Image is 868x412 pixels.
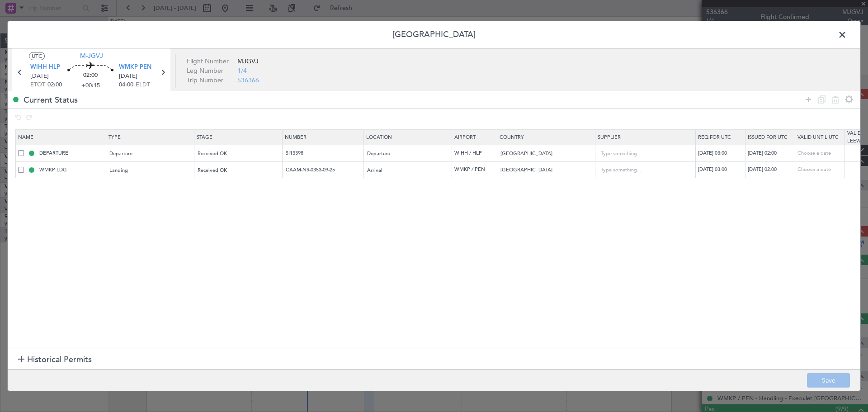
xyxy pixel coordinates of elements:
span: Issued For Utc [748,134,788,141]
header: [GEOGRAPHIC_DATA] [8,21,860,48]
div: [DATE] 03:00 [698,150,745,157]
span: Valid Until Utc [797,134,839,141]
div: [DATE] 02:00 [748,166,795,174]
div: [DATE] 03:00 [698,166,745,174]
div: [DATE] 02:00 [748,150,795,157]
div: Choose a date [797,150,844,157]
div: Choose a date [797,166,844,174]
span: Req For Utc [698,134,731,141]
